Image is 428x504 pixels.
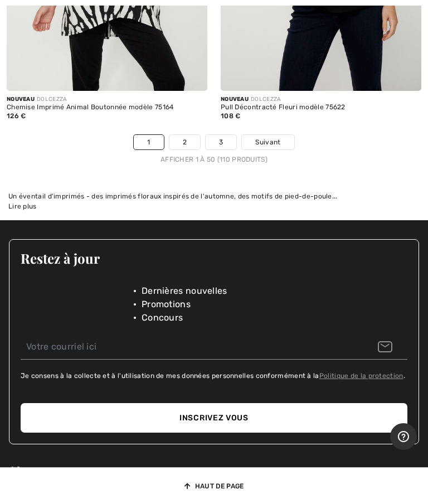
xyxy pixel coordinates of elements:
a: Politique de la protection [319,372,403,380]
label: Je consens à la collecte et à l'utilisation de mes données personnelles conformément à la . [21,371,405,381]
span: Concours [142,311,183,324]
a: 2 [169,135,200,149]
div: DOLCEZZA [221,95,421,104]
iframe: Ouvre un widget dans lequel vous pouvez trouver plus d’informations [390,423,417,451]
span: Lire plus [8,202,37,210]
button: Inscrivez vous [21,403,407,433]
span: Nouveau [221,96,249,103]
div: Pull Décontracté Fleuri modèle 75622 [221,104,421,112]
div: DOLCEZZA [7,95,207,104]
a: 3 [206,135,236,149]
span: 108 € [221,112,241,120]
div: Chemise Imprimé Animal Boutonnée modèle 75164 [7,104,207,112]
input: Votre courriel ici [21,335,407,360]
span: Suivant [255,137,280,147]
div: Un éventail d'imprimés - des imprimés floraux inspirés de l'automne, des motifs de pied-de-poule... [8,191,420,201]
h3: Restez à jour [21,251,407,265]
a: 1 [134,135,163,149]
a: Suivant [242,135,294,149]
span: Promotions [142,298,191,311]
span: Nouveau [7,96,35,103]
span: Dernières nouvelles [142,284,227,298]
span: 126 € [7,112,26,120]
